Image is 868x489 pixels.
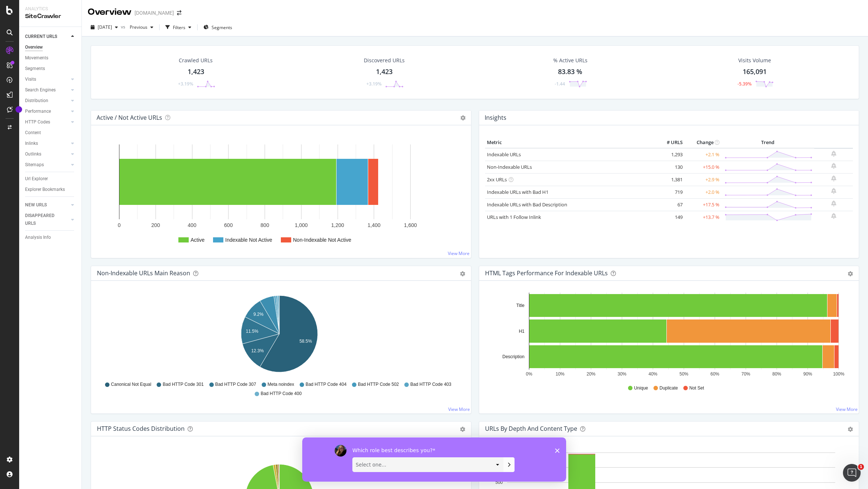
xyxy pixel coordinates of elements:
[655,148,684,161] td: 1,293
[710,371,719,377] text: 60%
[97,425,185,432] div: HTTP Status Codes Distribution
[684,137,721,148] th: Change
[261,222,269,228] text: 800
[215,381,256,388] span: Bad HTTP Code 307
[97,269,190,277] div: Non-Indexable URLs Main Reason
[191,237,205,243] text: Active
[177,10,181,15] div: arrow-right-arrow-left
[25,6,76,12] div: Analytics
[212,24,232,31] span: Segments
[495,480,502,485] text: 500
[487,164,532,170] a: Non-Indexable URLs
[367,222,380,228] text: 1,400
[25,65,45,73] div: Segments
[803,371,812,377] text: 90%
[738,57,771,64] div: Visits Volume
[25,76,36,83] div: Visits
[88,21,121,33] button: [DATE]
[460,427,465,432] div: gear
[25,86,56,94] div: Search Engines
[25,86,69,94] a: Search Engines
[251,348,264,353] text: 12.3%
[485,137,655,148] th: Metric
[858,464,864,470] span: 1
[188,222,196,228] text: 400
[173,24,185,31] div: Filters
[302,437,566,482] iframe: Survey by Laura from Botify
[25,234,76,241] a: Analysis Info
[25,54,76,62] a: Movements
[299,339,312,344] text: 58.5%
[831,200,836,206] div: bell-plus
[404,222,417,228] text: 1,600
[25,150,69,158] a: Outlinks
[127,24,147,30] span: Previous
[485,293,850,378] svg: A chart.
[179,57,213,64] div: Crawled URLs
[586,371,595,377] text: 20%
[25,33,69,41] a: CURRENT URLS
[655,186,684,198] td: 719
[25,118,50,126] div: HTTP Codes
[25,140,69,147] a: Inlinks
[25,212,62,227] div: DISAPPEARED URLS
[25,65,76,73] a: Segments
[448,250,470,256] a: View More
[487,201,567,208] a: Indexable URLs with Bad Description
[485,113,506,123] h4: Insights
[25,108,69,115] a: Performance
[487,189,548,195] a: Indexable URLs with Bad H1
[831,151,836,157] div: bell-plus
[833,371,844,377] text: 100%
[684,161,721,173] td: +15.0 %
[25,108,51,115] div: Performance
[225,237,272,243] text: Indexable Not Active
[25,234,51,241] div: Analysis Info
[25,97,48,105] div: Distribution
[25,201,69,209] a: NEW URLS
[376,67,393,77] div: 1,423
[519,329,524,334] text: H1
[25,201,47,209] div: NEW URLS
[366,81,381,87] div: +3.19%
[25,129,76,137] a: Content
[460,271,465,276] div: gear
[689,385,704,391] span: Not Set
[253,312,264,317] text: 9.2%
[88,6,132,18] div: Overview
[555,371,564,377] text: 10%
[25,186,76,193] a: Explorer Bookmarks
[655,173,684,186] td: 1,381
[97,113,162,123] h4: Active / Not Active URLs
[25,175,48,183] div: Url Explorer
[293,237,351,243] text: Non-Indexable Not Active
[118,222,121,228] text: 0
[25,12,76,21] div: SiteCrawler
[634,385,648,391] span: Unique
[163,381,203,388] span: Bad HTTP Code 301
[201,21,235,33] button: Segments
[295,222,308,228] text: 1,000
[331,222,344,228] text: 1,200
[25,129,41,137] div: Content
[743,67,767,77] div: 165,091
[684,186,721,198] td: +2.0 %
[25,76,69,83] a: Visits
[487,214,541,220] a: URLs with 1 Follow Inlink
[97,293,461,378] svg: A chart.
[121,24,127,30] span: vs
[25,186,65,193] div: Explorer Bookmarks
[843,464,861,482] iframe: Intercom live chat
[655,198,684,211] td: 67
[15,106,22,113] div: Tooltip anchor
[25,43,43,51] div: Overview
[268,381,294,388] span: Meta noindex
[25,150,41,158] div: Outlinks
[848,427,853,432] div: gear
[224,222,233,228] text: 600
